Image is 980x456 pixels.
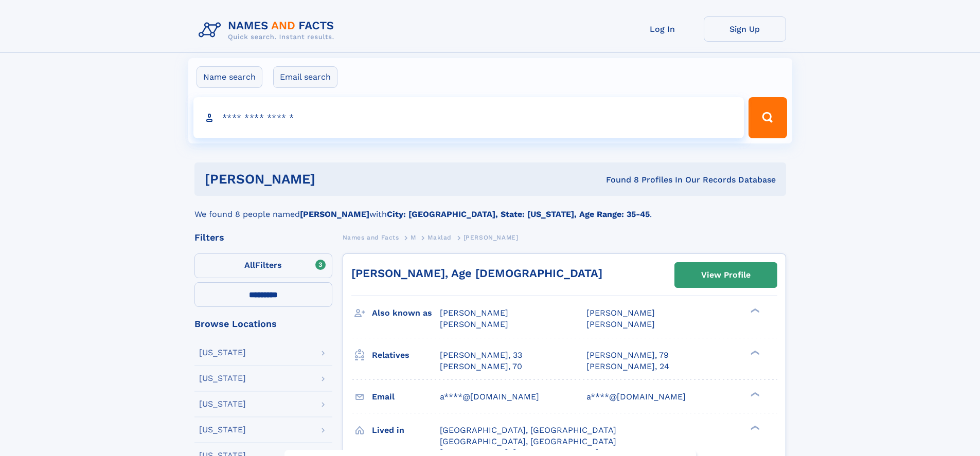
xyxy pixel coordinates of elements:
[748,424,760,431] div: ❯
[440,308,508,318] span: [PERSON_NAME]
[387,209,650,219] b: City: [GEOGRAPHIC_DATA], State: [US_STATE], Age Range: 35-45
[372,346,440,364] h3: Relatives
[194,253,332,278] label: Filters
[300,209,369,219] b: [PERSON_NAME]
[427,231,452,244] a: Maklad
[199,349,246,357] div: [US_STATE]
[193,97,744,138] input: search input
[372,422,440,439] h3: Lived in
[372,304,440,322] h3: Also known as
[621,16,704,42] a: Log In
[199,374,246,382] div: [US_STATE]
[440,361,522,372] a: [PERSON_NAME], 70
[586,319,655,329] span: [PERSON_NAME]
[464,234,519,241] span: [PERSON_NAME]
[427,234,452,241] span: Maklad
[411,231,416,244] a: M
[194,233,332,242] div: Filters
[460,174,776,186] div: Found 8 Profiles In Our Records Database
[372,388,440,406] h3: Email
[411,234,416,241] span: M
[199,400,246,408] div: [US_STATE]
[194,16,343,44] img: Logo Names and Facts
[586,350,669,361] a: [PERSON_NAME], 79
[675,263,777,287] a: View Profile
[586,308,655,318] span: [PERSON_NAME]
[440,425,616,435] span: [GEOGRAPHIC_DATA], [GEOGRAPHIC_DATA]
[194,196,786,221] div: We found 8 people named with .
[701,263,751,287] div: View Profile
[351,267,602,280] a: [PERSON_NAME], Age [DEMOGRAPHIC_DATA]
[343,231,399,244] a: Names and Facts
[194,319,332,329] div: Browse Locations
[440,319,508,329] span: [PERSON_NAME]
[197,66,262,88] label: Name search
[199,426,246,434] div: [US_STATE]
[586,361,669,372] a: [PERSON_NAME], 24
[273,66,337,88] label: Email search
[748,391,760,397] div: ❯
[749,97,787,138] button: Search Button
[205,173,461,186] h1: [PERSON_NAME]
[244,260,255,270] span: All
[704,16,786,42] a: Sign Up
[748,349,760,356] div: ❯
[440,436,616,446] span: [GEOGRAPHIC_DATA], [GEOGRAPHIC_DATA]
[748,307,760,314] div: ❯
[440,350,522,361] a: [PERSON_NAME], 33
